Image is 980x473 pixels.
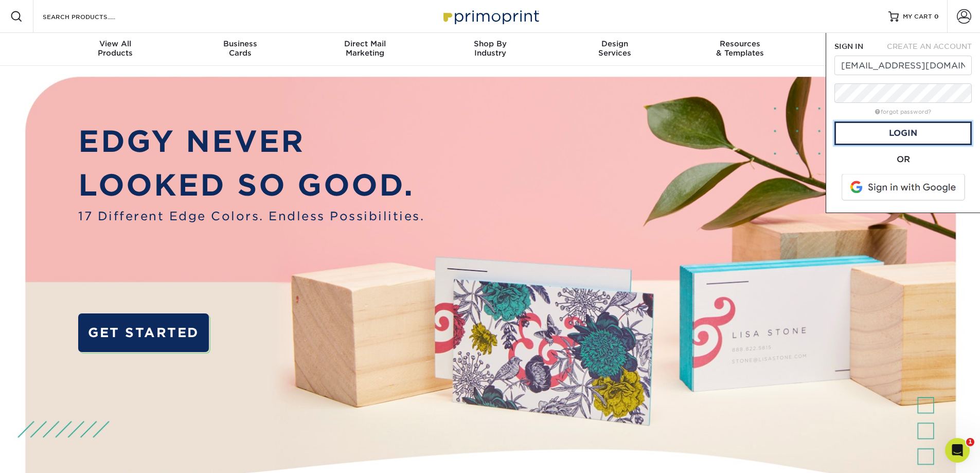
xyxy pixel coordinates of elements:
[803,39,928,58] div: & Support
[887,42,972,50] span: CREATE AN ACCOUNT
[439,5,542,27] img: Primoprint
[427,33,553,66] a: Shop ByIndustry
[553,39,678,48] span: Design
[834,153,972,166] div: OR
[966,438,974,446] span: 1
[553,33,678,66] a: DesignServices
[903,12,932,21] span: MY CART
[834,56,972,75] input: Email
[834,121,972,145] a: Login
[302,33,427,66] a: Direct MailMarketing
[78,163,424,207] p: LOOKED SO GOOD.
[78,119,424,164] p: EDGY NEVER
[803,39,928,48] span: Contact
[53,33,178,66] a: View AllProducts
[678,39,803,58] div: & Templates
[427,39,553,58] div: Industry
[53,39,178,48] span: View All
[302,39,427,48] span: Direct Mail
[553,39,678,58] div: Services
[834,42,863,50] span: SIGN IN
[945,438,970,463] iframe: Intercom live chat
[302,39,427,58] div: Marketing
[3,442,87,469] iframe: Google Customer Reviews
[177,39,302,48] span: Business
[678,39,803,48] span: Resources
[678,33,803,66] a: Resources& Templates
[78,207,424,225] span: 17 Different Edge Colors. Endless Possibilities.
[875,109,931,115] a: forgot password?
[78,313,208,352] a: GET STARTED
[803,33,928,66] a: Contact& Support
[427,39,553,48] span: Shop By
[934,13,939,20] span: 0
[42,10,142,23] input: SEARCH PRODUCTS.....
[177,39,302,58] div: Cards
[177,33,302,66] a: BusinessCards
[53,39,178,58] div: Products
